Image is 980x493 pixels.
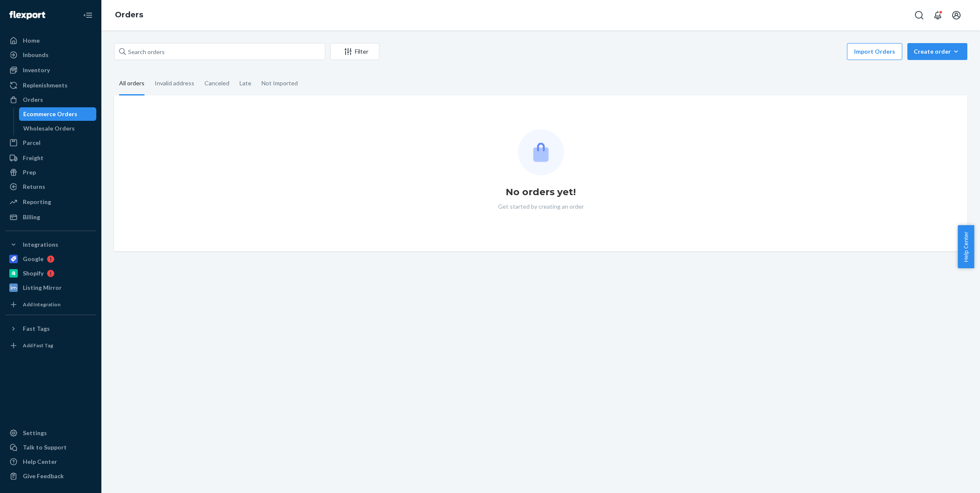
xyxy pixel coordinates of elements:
a: Reporting [5,195,96,209]
button: Open Search Box [911,7,928,24]
div: Late [240,72,251,94]
button: Open notifications [929,7,946,24]
div: Replenishments [23,81,68,90]
a: Listing Mirror [5,281,96,294]
a: Inventory [5,63,96,77]
a: Billing [5,210,96,224]
a: Ecommerce Orders [19,107,97,121]
div: Create order [914,47,961,56]
div: Wholesale Orders [23,124,75,133]
div: Canceled [204,72,229,94]
a: Orders [115,10,143,19]
div: Settings [23,429,47,437]
div: Not Imported [261,72,298,94]
div: Add Fast Tag [23,342,53,349]
div: Filter [331,47,379,56]
div: Billing [23,213,40,221]
a: Prep [5,166,96,179]
img: Flexport logo [9,11,45,19]
div: Talk to Support [23,443,67,452]
a: Help Center [5,455,96,468]
button: Create order [907,43,967,60]
a: Inbounds [5,48,96,62]
a: Returns [5,180,96,193]
div: Fast Tags [23,324,50,333]
h1: No orders yet! [506,185,576,199]
div: Prep [23,168,36,177]
div: Reporting [23,198,51,206]
p: Get started by creating an order [498,202,584,211]
div: Google [23,255,44,263]
button: Give Feedback [5,469,96,483]
a: Freight [5,151,96,165]
button: Open account menu [948,7,965,24]
ol: breadcrumbs [108,3,150,27]
button: Fast Tags [5,322,96,335]
a: Google [5,252,96,266]
div: Ecommerce Orders [23,110,77,118]
button: Help Center [958,225,974,268]
a: Settings [5,426,96,440]
div: All orders [119,72,144,95]
a: Replenishments [5,79,96,92]
a: Add Fast Tag [5,339,96,352]
div: Integrations [23,240,58,249]
div: Returns [23,182,45,191]
div: Home [23,36,40,45]
a: Talk to Support [5,441,96,454]
a: Wholesale Orders [19,122,97,135]
button: Import Orders [847,43,902,60]
a: Orders [5,93,96,106]
div: Freight [23,154,44,162]
div: Inbounds [23,51,49,59]
div: Shopify [23,269,44,278]
button: Integrations [5,238,96,251]
a: Add Integration [5,298,96,311]
div: Add Integration [23,301,60,308]
div: Give Feedback [23,472,64,480]
button: Close Navigation [79,7,96,24]
button: Filter [330,43,379,60]
div: Orders [23,95,43,104]
div: Inventory [23,66,50,74]
div: Help Center [23,458,57,466]
div: Listing Mirror [23,283,62,292]
img: Empty list [518,129,564,175]
div: Invalid address [155,72,194,94]
a: Shopify [5,267,96,280]
a: Parcel [5,136,96,150]
input: Search orders [114,43,325,60]
div: Parcel [23,139,41,147]
a: Home [5,34,96,47]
